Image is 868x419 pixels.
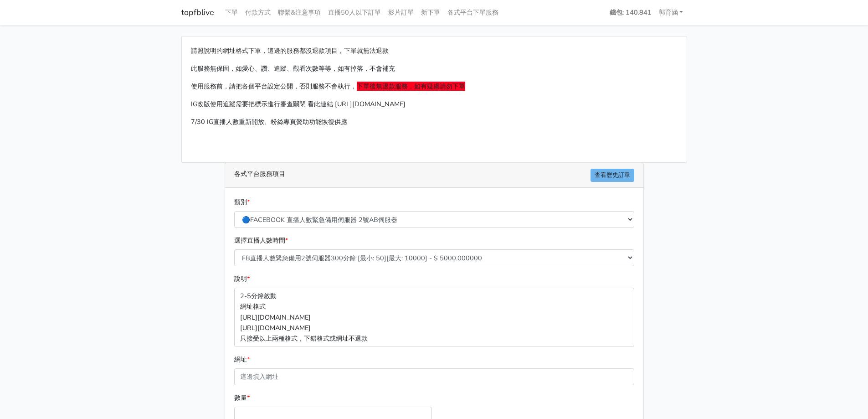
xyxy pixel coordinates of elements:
[191,46,678,56] p: 請照說明的網址格式下單，這邊的服務都沒退款項目，下單就無法退款
[241,4,274,21] a: 付款方式
[191,63,678,74] p: 此服務無保固，如愛心、讚、追蹤、觀看次數等等，如有掉落，不會補充
[234,393,250,403] label: 數量
[606,4,655,21] a: 錢包: 140.841
[444,4,502,21] a: 各式平台下單服務
[234,288,634,347] p: 2-5分鐘啟動 網址格式 [URL][DOMAIN_NAME] [URL][DOMAIN_NAME] 只接受以上兩種格式，下錯格式或網址不退款
[234,235,288,246] label: 選擇直播人數時間
[357,82,465,91] span: 下單後無退款服務，如有疑慮請勿下單
[385,4,417,21] a: 影片訂單
[234,368,634,385] input: 這邊填入網址
[274,4,324,21] a: 聯繫&注意事項
[417,4,444,21] a: 新下單
[221,4,241,21] a: 下單
[324,4,385,21] a: 直播50人以下訂單
[225,163,643,188] div: 各式平台服務項目
[234,274,250,284] label: 說明
[191,99,678,109] p: IG改版使用追蹤需要把標示進行審查關閉 看此連結 [URL][DOMAIN_NAME]
[610,8,652,17] strong: 錢包: 140.841
[191,117,678,127] p: 7/30 IG直播人數重新開放、粉絲專頁贊助功能恢復供應
[655,4,687,21] a: 郭育涵
[191,81,678,92] p: 使用服務前，請把各個平台設定公開，否則服務不會執行，
[234,197,250,207] label: 類別
[181,4,214,21] a: topfblive
[234,354,250,365] label: 網址
[591,169,634,182] a: 查看歷史訂單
